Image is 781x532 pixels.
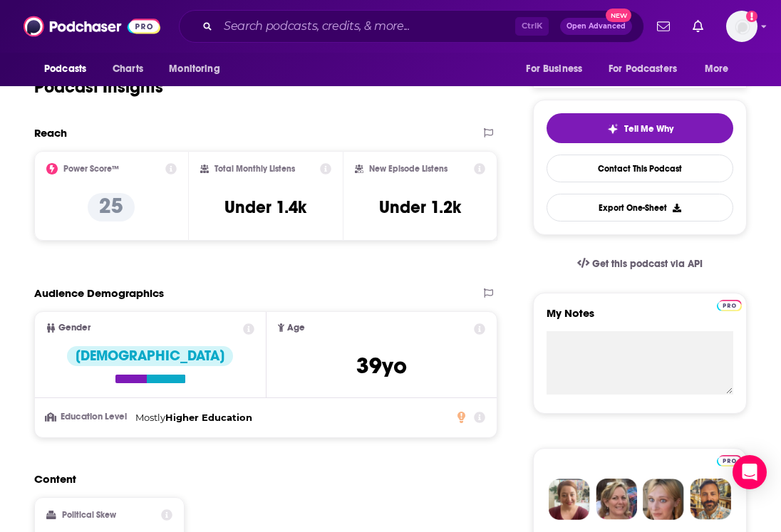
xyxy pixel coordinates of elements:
[88,193,135,221] p: 25
[379,197,461,218] h3: Under 1.2k
[599,56,698,83] button: open menu
[356,352,407,380] span: 39 yo
[34,472,486,486] h2: Content
[549,479,590,520] img: Sydney Profile
[515,17,549,36] span: Ctrl K
[717,298,742,311] a: Pro website
[24,13,160,40] img: Podchaser - Follow, Share and Rate Podcasts
[516,56,600,83] button: open menu
[169,59,219,79] span: Monitoring
[67,346,233,366] div: [DEMOGRAPHIC_DATA]
[705,59,729,79] span: More
[606,9,631,22] span: New
[547,155,733,182] a: Contact This Podcast
[726,11,757,42] span: Logged in as HavasFormulab2b
[159,56,238,83] button: open menu
[34,76,163,98] h1: Podcast Insights
[609,59,677,79] span: For Podcasters
[63,164,119,174] h2: Power Score™
[726,11,757,42] button: Show profile menu
[624,123,673,135] span: Tell Me Why
[596,479,637,520] img: Barbara Profile
[113,59,143,79] span: Charts
[547,113,733,143] button: tell me why sparkleTell Me Why
[214,164,295,174] h2: Total Monthly Listens
[46,412,130,422] h3: Education Level
[717,300,742,311] img: Podchaser Pro
[607,123,619,135] img: tell me why sparkle
[690,479,731,520] img: Jon Profile
[726,11,757,42] img: User Profile
[717,455,742,466] img: Podchaser Pro
[567,23,626,30] span: Open Advanced
[717,453,742,466] a: Pro website
[34,126,67,140] h2: Reach
[560,18,632,35] button: Open AdvancedNew
[592,258,703,270] span: Get this podcast via API
[643,479,684,520] img: Jules Profile
[695,56,747,83] button: open menu
[547,306,733,331] label: My Notes
[34,56,105,83] button: open menu
[369,164,448,174] h2: New Episode Listens
[179,10,644,43] div: Search podcasts, credits, & more...
[34,286,164,300] h2: Audience Demographics
[733,455,767,489] div: Open Intercom Messenger
[165,412,252,423] span: Higher Education
[526,59,582,79] span: For Business
[103,56,152,83] a: Charts
[218,15,515,38] input: Search podcasts, credits, & more...
[62,510,116,520] h2: Political Skew
[651,14,676,38] a: Show notifications dropdown
[287,323,305,333] span: Age
[566,246,714,281] a: Get this podcast via API
[44,59,86,79] span: Podcasts
[135,412,165,423] span: Mostly
[547,194,733,221] button: Export One-Sheet
[58,323,90,333] span: Gender
[687,14,709,38] a: Show notifications dropdown
[224,197,306,218] h3: Under 1.4k
[746,11,757,22] svg: Add a profile image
